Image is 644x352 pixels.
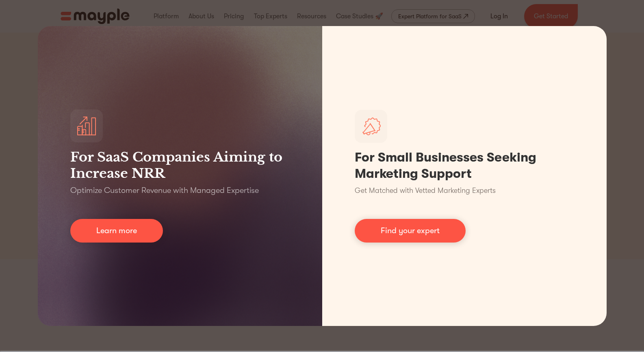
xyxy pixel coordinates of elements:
[355,185,496,196] p: Get Matched with Vetted Marketing Experts
[355,219,466,243] a: Find your expert
[355,149,574,182] h1: For Small Businesses Seeking Marketing Support
[70,219,163,243] a: Learn more
[70,185,259,196] p: Optimize Customer Revenue with Managed Expertise
[70,149,290,181] h3: For SaaS Companies Aiming to Increase NRR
